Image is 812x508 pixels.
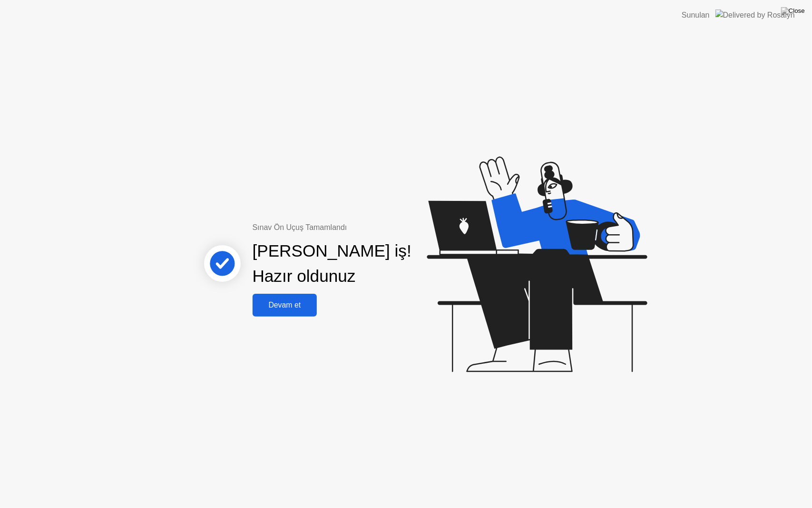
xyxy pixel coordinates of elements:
[255,301,314,309] div: Devam et
[682,10,710,21] div: Sunulan
[253,294,317,317] button: Devam et
[253,239,411,289] div: [PERSON_NAME] iş! Hazır oldunuz
[781,7,805,15] img: Close
[715,10,795,20] img: Delivered by Rosalyn
[253,222,449,233] div: Sınav Ön Uçuş Tamamlandı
